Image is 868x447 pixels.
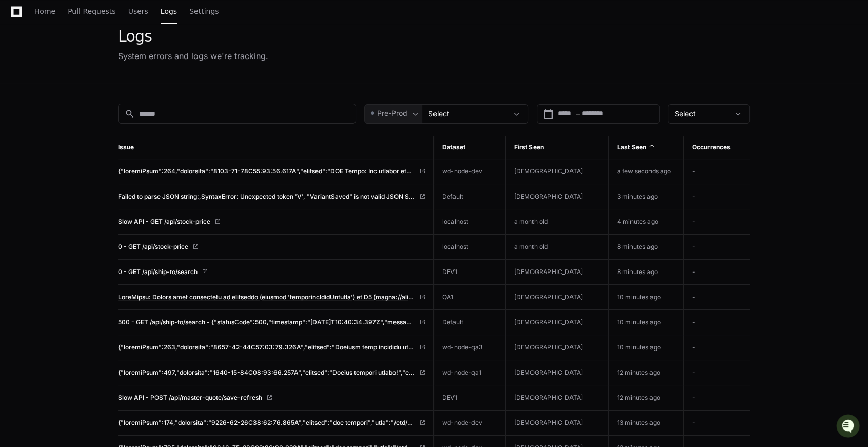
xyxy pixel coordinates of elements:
span: {"loremiPsum":174,"dolorsita":"9226-62-26C38:62:76.865A","elitsed":"doe tempori","utla":"/etd/mag... [118,419,415,427]
span: Users [128,8,148,14]
td: 10 minutes ago [608,285,684,310]
span: {"loremiPsum":497,"dolorsita":"1640-15-84C08:93:66.257A","elitsed":"Doeius tempori utlabo!","etdo... [118,368,415,377]
a: Failed to parse JSON string:,SyntaxError: Unexpected token 'V', "VariantSaved" is not valid JSON ... [118,192,425,201]
span: Settings [189,8,219,14]
td: 3 minutes ago [608,184,684,209]
span: Select [428,109,449,118]
td: Default [433,310,505,335]
button: Open calendar [543,109,554,119]
span: Failed to parse JSON string:,SyntaxError: Unexpected token 'V', "VariantSaved" is not valid JSON ... [118,192,415,201]
span: 0 - GET /api/ship-to/search [118,268,198,276]
td: 8 minutes ago [608,260,684,285]
td: a month old [505,235,608,259]
td: QA1 [433,285,505,310]
span: Logs [161,8,177,14]
span: Pre-Prod [377,108,407,119]
mat-icon: calendar_today [543,109,554,119]
span: LoreMipsu: Dolors amet consectetu ad elitseddo (eiusmod 'temporincIdidUntutla') et D5 (magna://al... [118,293,415,301]
div: Logs [118,27,268,46]
td: localhost [433,235,505,260]
td: [DEMOGRAPHIC_DATA] [505,159,608,184]
a: Slow API - POST /api/master-quote/save-refresh [118,394,425,402]
a: 0 - GET /api/ship-to/search [118,268,425,276]
span: - [692,343,695,351]
td: 12 minutes ago [608,360,684,385]
span: {"loremiPsum":263,"dolorsita":"8657-42-44C57:03:79.326A","elitsed":"Doeiusm temp incididu utlabor... [118,343,415,352]
div: System errors and logs we're tracking. [118,50,268,62]
div: We're available if you need us! [35,87,130,95]
td: [DEMOGRAPHIC_DATA] [505,335,608,360]
button: Start new chat [174,80,187,92]
td: [DEMOGRAPHIC_DATA] [505,260,608,284]
span: - [692,167,695,175]
td: 12 minutes ago [608,385,684,411]
span: Pull Requests [68,8,115,14]
td: wd-node-dev [433,159,505,184]
span: - [692,368,695,376]
span: - [692,394,695,401]
span: Slow API - GET /api/stock-price [118,218,210,226]
span: Home [34,8,55,14]
a: LoreMipsu: Dolors amet consectetu ad elitseddo (eiusmod 'temporincIdidUntutla') et D5 (magna://al... [118,293,425,301]
span: - [692,318,695,326]
a: 500 - GET /api/ship-to/search - {"statusCode":500,"timestamp":"[DATE]T10:40:34.397Z","message":"R... [118,318,425,326]
span: 500 - GET /api/ship-to/search - {"statusCode":500,"timestamp":"[DATE]T10:40:34.397Z","message":"R... [118,318,415,326]
span: - [692,268,695,276]
a: 0 - GET /api/stock-price [118,243,425,251]
a: Powered byPylon [72,107,124,115]
span: Slow API - POST /api/master-quote/save-refresh [118,394,262,402]
div: Welcome [10,41,187,57]
td: 13 minutes ago [608,411,684,436]
td: 8 minutes ago [608,235,684,260]
th: Occurrences [684,136,750,159]
span: First Seen [514,143,544,151]
td: 10 minutes ago [608,310,684,335]
td: [DEMOGRAPHIC_DATA] [505,310,608,335]
a: {"loremiPsum":264,"dolorsita":"8103-71-78C55:93:56.617A","elitsed":"DOE Tempo: Inc utlabor etdolo... [118,167,425,176]
span: 0 - GET /api/stock-price [118,243,188,251]
mat-icon: search [125,109,135,119]
a: {"loremiPsum":263,"dolorsita":"8657-42-44C57:03:79.326A","elitsed":"Doeiusm temp incididu utlabor... [118,343,425,352]
th: Dataset [433,136,505,159]
span: - [692,243,695,250]
iframe: Open customer support [835,413,863,441]
span: - [692,192,695,200]
span: Last Seen [617,143,646,151]
td: [DEMOGRAPHIC_DATA] [505,285,608,309]
td: DEV1 [433,385,505,411]
td: 4 minutes ago [608,209,684,235]
td: a month old [505,209,608,234]
td: [DEMOGRAPHIC_DATA] [505,411,608,435]
img: 1756235613930-3d25f9e4-fa56-45dd-b3ad-e072dfbd1548 [10,76,29,95]
td: 10 minutes ago [608,335,684,360]
td: DEV1 [433,260,505,285]
a: {"loremiPsum":174,"dolorsita":"9226-62-26C38:62:76.865A","elitsed":"doe tempori","utla":"/etd/mag... [118,419,425,427]
a: {"loremiPsum":497,"dolorsita":"1640-15-84C08:93:66.257A","elitsed":"Doeius tempori utlabo!","etdo... [118,368,425,377]
div: Start new chat [35,76,168,87]
td: Default [433,184,505,209]
td: localhost [433,209,505,235]
span: - [692,218,695,225]
td: wd-node-dev [433,411,505,436]
td: a few seconds ago [608,159,684,184]
span: - [692,293,695,301]
td: wd-node-qa3 [433,335,505,360]
img: PlayerZero [10,10,31,31]
td: [DEMOGRAPHIC_DATA] [505,184,608,209]
span: – [576,109,580,119]
td: [DEMOGRAPHIC_DATA] [505,360,608,385]
a: Slow API - GET /api/stock-price [118,218,425,226]
span: Select [675,109,696,118]
th: Issue [118,136,433,159]
span: Pylon [102,108,124,115]
td: wd-node-qa1 [433,360,505,385]
td: [DEMOGRAPHIC_DATA] [505,385,608,410]
span: {"loremiPsum":264,"dolorsita":"8103-71-78C55:93:56.617A","elitsed":"DOE Tempo: Inc utlabor etdolo... [118,167,415,176]
span: - [692,419,695,426]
